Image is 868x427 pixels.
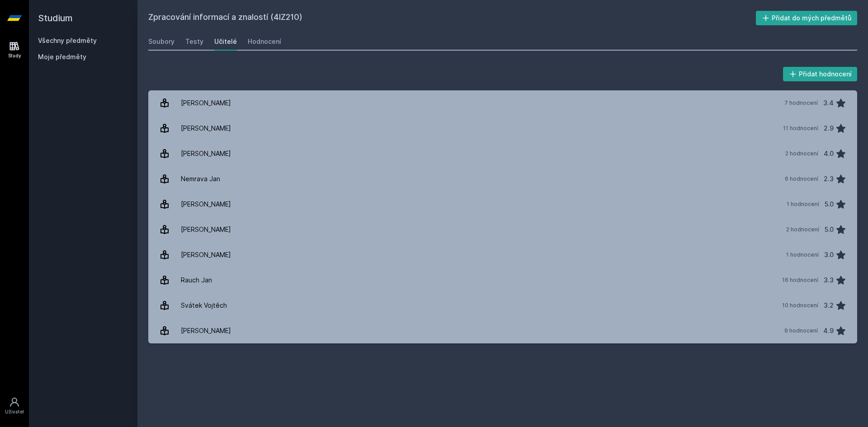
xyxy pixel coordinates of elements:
a: Uživatel [2,392,27,420]
a: [PERSON_NAME] 2 hodnocení 4.0 [148,141,857,166]
div: [PERSON_NAME] [181,94,231,112]
div: 3.3 [824,271,834,289]
button: Přidat hodnocení [783,67,858,81]
div: 4.9 [823,322,834,340]
div: Soubory [148,37,175,46]
div: 1 hodnocení [786,251,819,258]
div: 3.0 [824,246,834,264]
a: Rauch Jan 16 hodnocení 3.3 [148,267,857,293]
div: Svátek Vojtěch [181,296,227,314]
div: 4.0 [824,145,834,163]
div: 3.4 [823,94,834,112]
div: Study [8,52,21,59]
div: 5.0 [825,195,834,213]
div: 5.0 [825,221,834,239]
div: Hodnocení [248,37,281,46]
div: Testy [185,37,203,46]
div: 2.3 [824,170,834,188]
div: 6 hodnocení [785,175,818,183]
div: [PERSON_NAME] [181,195,231,213]
a: Svátek Vojtěch 10 hodnocení 3.2 [148,293,857,318]
div: 2 hodnocení [786,226,819,233]
a: Hodnocení [248,33,281,51]
div: [PERSON_NAME] [181,322,231,340]
div: Učitelé [214,37,237,46]
a: [PERSON_NAME] 11 hodnocení 2.9 [148,116,857,141]
div: Nemrava Jan [181,170,220,188]
div: 7 hodnocení [784,99,818,107]
div: [PERSON_NAME] [181,221,231,239]
a: [PERSON_NAME] 1 hodnocení 3.0 [148,242,857,267]
a: [PERSON_NAME] 9 hodnocení 4.9 [148,318,857,343]
a: [PERSON_NAME] 7 hodnocení 3.4 [148,90,857,116]
div: 9 hodnocení [784,327,818,334]
div: 2.9 [824,119,834,137]
div: 3.2 [824,296,834,314]
h2: Zpracování informací a znalostí (4IZ210) [148,11,756,25]
div: 1 hodnocení [787,201,819,208]
div: [PERSON_NAME] [181,145,231,163]
a: Study [2,36,27,64]
a: Testy [185,33,203,51]
button: Přidat do mých předmětů [756,11,858,25]
div: Rauch Jan [181,271,212,289]
a: Učitelé [214,33,237,51]
div: [PERSON_NAME] [181,246,231,264]
div: [PERSON_NAME] [181,119,231,137]
a: Všechny předměty [38,37,97,44]
a: Nemrava Jan 6 hodnocení 2.3 [148,166,857,192]
div: Uživatel [5,408,24,415]
div: 16 hodnocení [782,277,818,284]
a: [PERSON_NAME] 2 hodnocení 5.0 [148,217,857,242]
a: Soubory [148,33,175,51]
div: 10 hodnocení [782,302,818,309]
a: [PERSON_NAME] 1 hodnocení 5.0 [148,192,857,217]
div: 2 hodnocení [785,150,818,157]
div: 11 hodnocení [783,125,818,132]
span: Moje předměty [38,52,86,61]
